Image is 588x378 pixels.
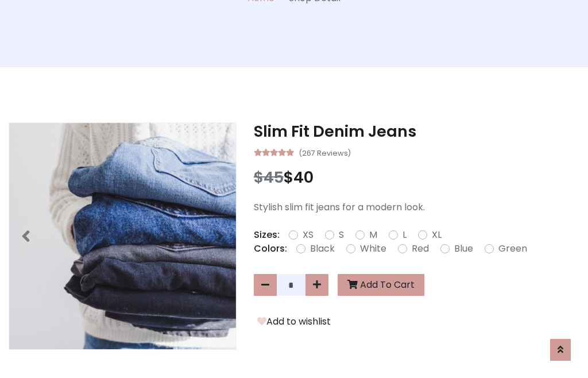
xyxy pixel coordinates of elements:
[254,167,284,188] span: $45
[360,242,386,256] label: White
[403,228,407,242] label: L
[338,274,424,296] button: Add To Cart
[498,242,527,256] label: Green
[310,242,335,256] label: Black
[254,228,280,242] p: Sizes:
[339,228,344,242] label: S
[432,228,442,242] label: XL
[254,200,579,214] p: Stylish slim fit jeans for a modern look.
[299,145,351,159] small: (267 Reviews)
[254,122,579,141] h3: Slim Fit Denim Jeans
[454,242,473,256] label: Blue
[369,228,377,242] label: M
[254,168,579,187] h3: $
[254,314,334,329] button: Add to wishlist
[9,123,236,350] img: Image
[303,228,314,242] label: XS
[412,242,429,256] label: Red
[254,242,287,256] p: Colors:
[293,167,314,188] span: 40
